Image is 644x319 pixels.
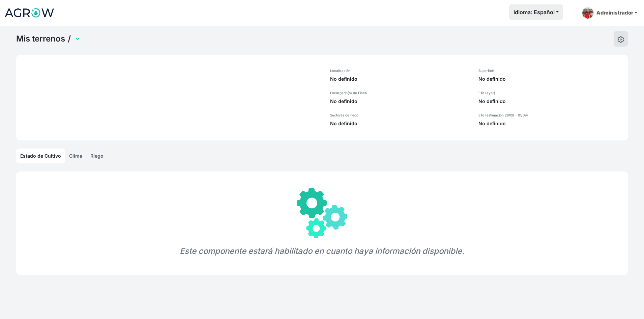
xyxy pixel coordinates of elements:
p: Localización [330,68,470,73]
button: Idioma: Español [509,4,563,20]
a: Estado de Cultivo [16,149,65,163]
select: Land Selector [74,34,80,44]
a: Riego [86,149,108,163]
p: Superficie [478,68,623,73]
p: No definido [330,120,470,127]
p: Encargado(s) de Finca [330,90,470,95]
p: No definido [330,98,470,105]
p: ETo (ayer) [478,90,623,95]
img: admin-picture [582,7,594,19]
p: ETo (estimación 26/08 - 01/09) [478,113,623,117]
span: / [68,34,71,44]
p: No definido [478,120,623,127]
img: edit [617,36,624,43]
a: Administrador [579,4,640,22]
em: Este componente estará habilitado en cuanto haya información disponible. [180,246,464,256]
img: Logo [4,4,55,21]
a: Clima [65,149,86,163]
p: Sectores de riego [330,113,470,117]
p: No definido [478,98,623,105]
a: Mis terrenos [16,34,65,44]
p: No definido [330,76,470,82]
p: No definido [478,76,623,82]
img: gears.svg [297,188,347,238]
